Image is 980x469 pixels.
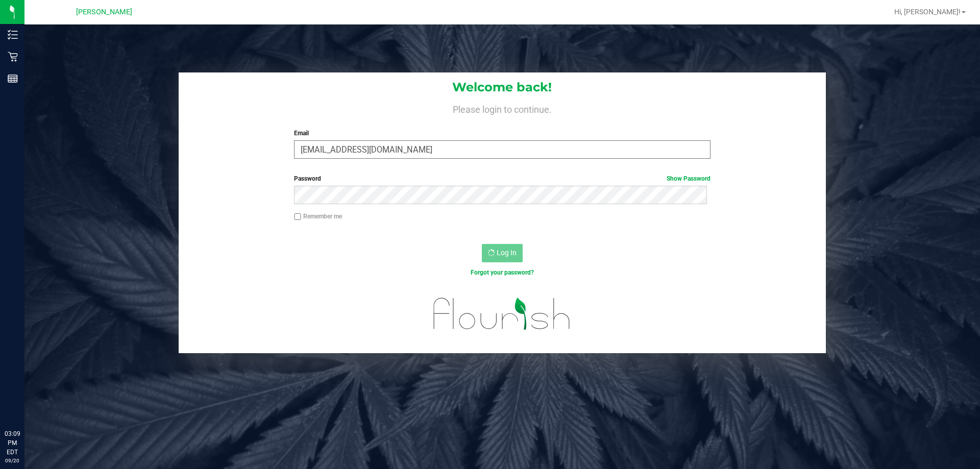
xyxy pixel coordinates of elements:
[482,244,523,262] button: Log In
[497,249,517,257] span: Log In
[5,429,20,457] p: 03:09 PM EDT
[179,102,826,114] h4: Please login to continue.
[294,175,321,182] span: Password
[294,213,301,220] input: Remember me
[421,288,583,340] img: flourish_logo.svg
[894,8,961,16] span: Hi, [PERSON_NAME]!
[5,457,20,464] p: 09/20
[8,52,18,62] inline-svg: Retail
[8,73,18,84] inline-svg: Reports
[294,129,710,138] label: Email
[179,81,826,94] h1: Welcome back!
[76,8,132,16] span: [PERSON_NAME]
[667,175,710,182] a: Show Password
[8,30,18,40] inline-svg: Inventory
[471,269,534,276] a: Forgot your password?
[294,212,342,221] label: Remember me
